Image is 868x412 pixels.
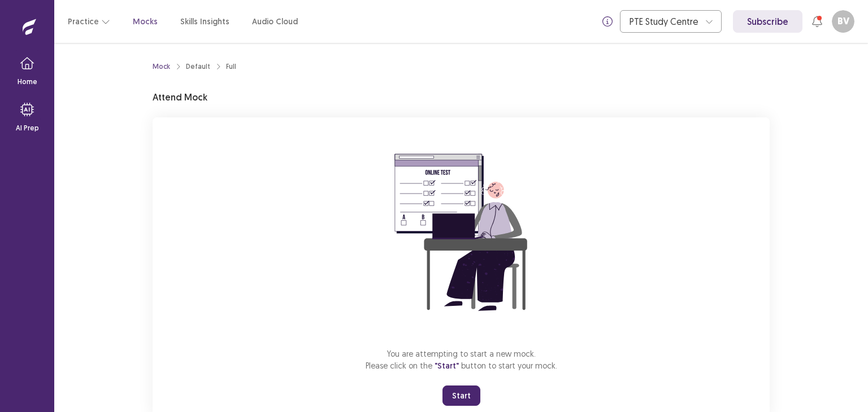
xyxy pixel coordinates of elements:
[153,62,236,72] nav: breadcrumb
[68,11,110,32] button: Practice
[733,10,802,33] a: Subscribe
[18,77,37,87] p: Home
[366,348,557,372] p: You are attempting to start a new mock. Please click on the button to start your mock.
[16,123,39,133] p: AI Prep
[180,16,229,28] a: Skills Insights
[359,131,563,334] img: attend-mock
[153,62,170,72] a: Mock
[186,62,210,72] div: Default
[597,11,618,32] button: info
[832,10,854,33] button: BV
[442,385,480,406] button: Start
[133,16,158,28] a: Mocks
[226,62,236,72] div: Full
[630,11,700,32] div: PTE Study Centre
[153,90,207,104] p: Attend Mock
[435,361,459,371] span: "Start"
[252,16,298,28] a: Audio Cloud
